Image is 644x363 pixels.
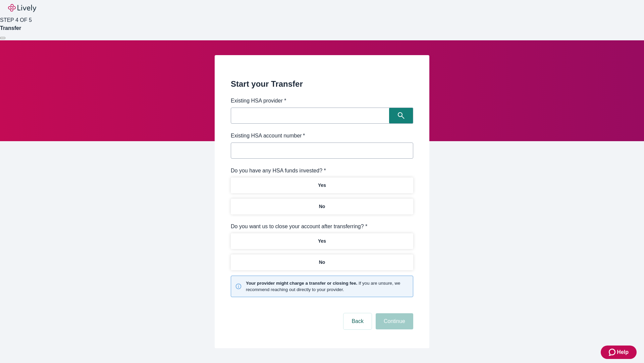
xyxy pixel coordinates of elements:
p: Yes [318,238,326,245]
label: Existing HSA account number [231,132,305,140]
p: No [319,259,325,266]
input: Search input [233,111,389,120]
button: No [231,254,413,270]
svg: Search icon [398,112,405,119]
label: Do you want us to close your account after transferring? * [231,223,367,231]
p: Yes [318,182,326,189]
img: Lively [8,4,36,12]
span: Help [617,348,629,356]
label: Existing HSA provider * [231,97,286,105]
button: Yes [231,177,413,193]
svg: Zendesk support icon [609,348,617,356]
button: Search icon [389,108,413,124]
p: No [319,203,325,210]
button: Zendesk support iconHelp [601,346,637,359]
label: Do you have any HSA funds invested? * [231,167,326,175]
h2: Start your Transfer [231,78,413,90]
small: If you are unsure, we recommend reaching out directly to your provider. [246,280,409,293]
button: Back [343,313,372,329]
button: No [231,199,413,214]
strong: Your provider might charge a transfer or closing fee. [246,281,357,286]
button: Yes [231,233,413,249]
